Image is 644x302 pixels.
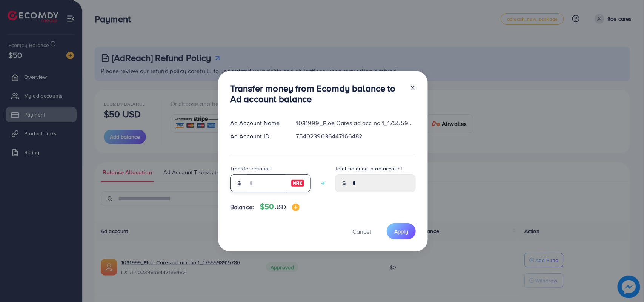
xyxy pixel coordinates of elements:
button: Apply [387,223,416,239]
div: 7540239636447166482 [290,132,422,141]
span: USD [274,203,286,211]
label: Total balance in ad account [335,165,402,172]
div: Ad Account Name [224,119,290,127]
img: image [292,204,300,211]
button: Cancel [343,223,381,239]
img: image [291,179,304,188]
h3: Transfer money from Ecomdy balance to Ad account balance [230,83,404,105]
label: Transfer amount [230,165,270,172]
div: Ad Account ID [224,132,290,141]
div: 1031999_Floe Cares ad acc no 1_1755598915786 [290,119,422,127]
span: Apply [394,228,408,235]
h4: $50 [260,202,300,212]
span: Cancel [352,227,371,236]
span: Balance: [230,203,254,212]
